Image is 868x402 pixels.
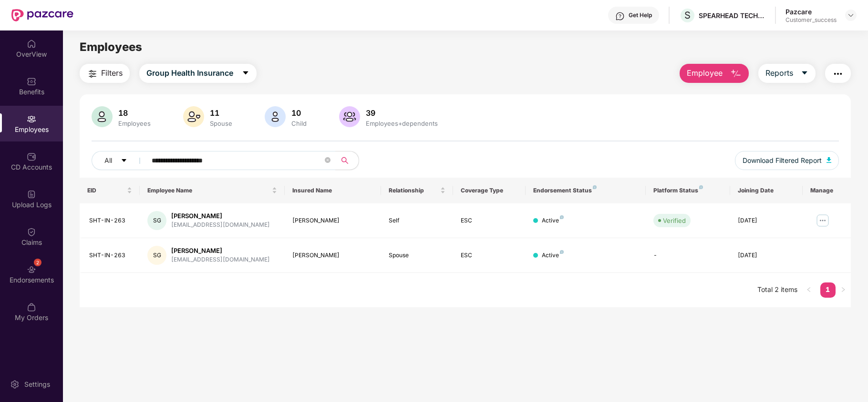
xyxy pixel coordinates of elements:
li: 1 [820,282,836,298]
img: svg+xml;base64,PHN2ZyB4bWxucz0iaHR0cDovL3d3dy53My5vcmcvMjAwMC9zdmciIHhtbG5zOnhsaW5rPSJodHRwOi8vd3... [265,106,286,127]
img: svg+xml;base64,PHN2ZyBpZD0iRW5kb3JzZW1lbnRzIiB4bWxucz0iaHR0cDovL3d3dy53My5vcmcvMjAwMC9zdmciIHdpZH... [27,265,36,274]
button: Download Filtered Report [735,151,839,170]
span: close-circle [325,156,331,165]
div: Settings [21,380,53,389]
div: Employees [116,120,153,127]
div: 2 [34,259,41,266]
span: Relationship [389,187,439,194]
button: right [836,282,851,298]
img: svg+xml;base64,PHN2ZyB4bWxucz0iaHR0cDovL3d3dy53My5vcmcvMjAwMC9zdmciIHdpZHRoPSI4IiBoZWlnaHQ9IjgiIH... [560,215,564,219]
img: svg+xml;base64,PHN2ZyB4bWxucz0iaHR0cDovL3d3dy53My5vcmcvMjAwMC9zdmciIHhtbG5zOnhsaW5rPSJodHRwOi8vd3... [827,157,831,163]
div: [PERSON_NAME] [171,211,270,221]
div: [DATE] [738,216,795,225]
span: caret-down [242,69,249,78]
span: S [684,10,691,21]
span: Employee Name [147,187,269,194]
td: - [646,238,730,273]
li: Total 2 items [757,282,797,298]
span: Reports [765,67,793,79]
img: svg+xml;base64,PHN2ZyBpZD0iU2V0dGluZy0yMHgyMCIgeG1sbnM9Imh0dHA6Ly93d3cudzMub3JnLzIwMDAvc3ZnIiB3aW... [10,380,20,389]
span: Employee [687,67,723,79]
div: [PERSON_NAME] [292,216,373,225]
div: Verified [663,216,686,225]
div: Child [289,120,309,127]
img: svg+xml;base64,PHN2ZyB4bWxucz0iaHR0cDovL3d3dy53My5vcmcvMjAwMC9zdmciIHdpZHRoPSI4IiBoZWlnaHQ9IjgiIH... [560,250,564,254]
div: [PERSON_NAME] [292,251,373,260]
img: svg+xml;base64,PHN2ZyB4bWxucz0iaHR0cDovL3d3dy53My5vcmcvMjAwMC9zdmciIHdpZHRoPSI4IiBoZWlnaHQ9IjgiIH... [593,185,597,189]
div: ESC [461,251,518,260]
div: Spouse [389,251,446,260]
img: svg+xml;base64,PHN2ZyBpZD0iSGVscC0zMngzMiIgeG1sbnM9Imh0dHA6Ly93d3cudzMub3JnLzIwMDAvc3ZnIiB3aWR0aD... [615,11,625,21]
img: svg+xml;base64,PHN2ZyBpZD0iQmVuZWZpdHMiIHhtbG5zPSJodHRwOi8vd3d3LnczLm9yZy8yMDAwL3N2ZyIgd2lkdGg9Ij... [27,77,36,86]
span: EID [87,187,125,194]
img: svg+xml;base64,PHN2ZyBpZD0iTXlfT3JkZXJzIiBkYXRhLW5hbWU9Ik15IE9yZGVycyIgeG1sbnM9Imh0dHA6Ly93d3cudz... [27,302,36,312]
div: 39 [364,108,440,118]
span: Download Filtered Report [743,155,822,166]
th: Relationship [381,178,454,203]
span: right [840,287,846,292]
div: [PERSON_NAME] [171,246,270,255]
span: Group Health Insurance [146,67,233,79]
th: Joining Date [730,178,803,203]
div: Platform Status [653,187,723,194]
li: Previous Page [801,282,816,298]
img: svg+xml;base64,PHN2ZyB4bWxucz0iaHR0cDovL3d3dy53My5vcmcvMjAwMC9zdmciIHhtbG5zOnhsaW5rPSJodHRwOi8vd3... [92,106,113,127]
th: Coverage Type [453,178,526,203]
div: Get Help [629,11,652,19]
span: All [104,155,112,166]
th: Manage [803,178,851,203]
div: SG [147,246,166,265]
img: New Pazcare Logo [11,9,73,21]
button: Reportscaret-down [758,64,816,83]
div: 11 [208,108,234,118]
img: svg+xml;base64,PHN2ZyBpZD0iQ2xhaW0iIHhtbG5zPSJodHRwOi8vd3d3LnczLm9yZy8yMDAwL3N2ZyIgd2lkdGg9IjIwIi... [27,227,36,237]
div: SHT-IN-263 [89,216,132,225]
span: caret-down [801,69,808,78]
th: Insured Name [285,178,381,203]
div: 18 [116,108,153,118]
span: search [335,157,354,164]
button: Filters [80,64,130,83]
div: Active [542,216,564,225]
img: svg+xml;base64,PHN2ZyBpZD0iRHJvcGRvd24tMzJ4MzIiIHhtbG5zPSJodHRwOi8vd3d3LnczLm9yZy8yMDAwL3N2ZyIgd2... [847,11,855,19]
span: Filters [101,67,123,79]
div: SPEARHEAD TECHNOLOGY INDIA PRIVATE LIMITED [699,11,765,20]
div: Pazcare [785,7,837,16]
img: manageButton [815,213,830,228]
button: search [335,151,359,170]
div: Spouse [208,120,234,127]
span: caret-down [121,157,127,165]
th: EID [80,178,140,203]
div: [EMAIL_ADDRESS][DOMAIN_NAME] [171,255,270,264]
img: svg+xml;base64,PHN2ZyB4bWxucz0iaHR0cDovL3d3dy53My5vcmcvMjAwMC9zdmciIHhtbG5zOnhsaW5rPSJodHRwOi8vd3... [339,106,360,127]
img: svg+xml;base64,PHN2ZyB4bWxucz0iaHR0cDovL3d3dy53My5vcmcvMjAwMC9zdmciIHdpZHRoPSIyNCIgaGVpZ2h0PSIyNC... [832,68,844,80]
div: Self [389,216,446,225]
img: svg+xml;base64,PHN2ZyBpZD0iQ0RfQWNjb3VudHMiIGRhdGEtbmFtZT0iQ0QgQWNjb3VudHMiIHhtbG5zPSJodHRwOi8vd3... [27,152,36,161]
img: svg+xml;base64,PHN2ZyB4bWxucz0iaHR0cDovL3d3dy53My5vcmcvMjAwMC9zdmciIHdpZHRoPSIyNCIgaGVpZ2h0PSIyNC... [87,68,98,80]
img: svg+xml;base64,PHN2ZyB4bWxucz0iaHR0cDovL3d3dy53My5vcmcvMjAwMC9zdmciIHhtbG5zOnhsaW5rPSJodHRwOi8vd3... [730,68,742,80]
img: svg+xml;base64,PHN2ZyBpZD0iRW1wbG95ZWVzIiB4bWxucz0iaHR0cDovL3d3dy53My5vcmcvMjAwMC9zdmciIHdpZHRoPS... [27,114,36,124]
div: [DATE] [738,251,795,260]
div: ESC [461,216,518,225]
div: SHT-IN-263 [89,251,132,260]
span: left [806,287,812,292]
th: Employee Name [140,178,284,203]
div: SG [147,211,166,230]
div: Employees+dependents [364,120,440,127]
div: Endorsement Status [533,187,639,194]
img: svg+xml;base64,PHN2ZyBpZD0iSG9tZSIgeG1sbnM9Imh0dHA6Ly93d3cudzMub3JnLzIwMDAvc3ZnIiB3aWR0aD0iMjAiIG... [27,39,36,49]
div: 10 [289,108,309,118]
button: left [801,282,816,298]
span: Employees [80,40,142,54]
button: Allcaret-down [92,151,150,170]
div: [EMAIL_ADDRESS][DOMAIN_NAME] [171,221,270,230]
button: Group Health Insurancecaret-down [139,64,257,83]
a: 1 [820,282,836,297]
img: svg+xml;base64,PHN2ZyB4bWxucz0iaHR0cDovL3d3dy53My5vcmcvMjAwMC9zdmciIHdpZHRoPSI4IiBoZWlnaHQ9IjgiIH... [699,185,703,189]
li: Next Page [836,282,851,298]
img: svg+xml;base64,PHN2ZyB4bWxucz0iaHR0cDovL3d3dy53My5vcmcvMjAwMC9zdmciIHhtbG5zOnhsaW5rPSJodHRwOi8vd3... [183,106,204,127]
img: svg+xml;base64,PHN2ZyBpZD0iVXBsb2FkX0xvZ3MiIGRhdGEtbmFtZT0iVXBsb2FkIExvZ3MiIHhtbG5zPSJodHRwOi8vd3... [27,190,36,199]
span: close-circle [325,157,331,163]
button: Employee [680,64,749,83]
div: Active [542,251,564,260]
